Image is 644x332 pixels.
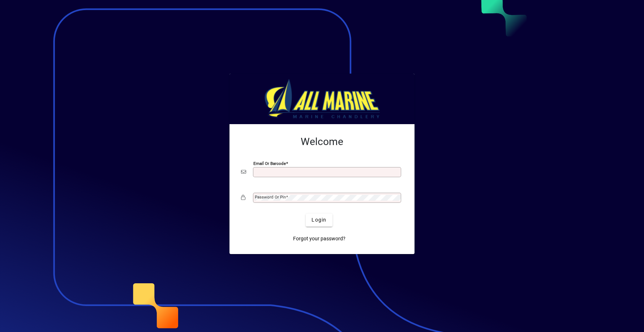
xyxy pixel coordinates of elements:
span: Login [312,216,326,224]
a: Forgot your password? [290,232,348,245]
h2: Welcome [241,136,403,148]
mat-label: Email or Barcode [253,161,286,166]
button: Login [306,214,332,227]
mat-label: Password or Pin [255,195,286,200]
span: Forgot your password? [293,235,345,243]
